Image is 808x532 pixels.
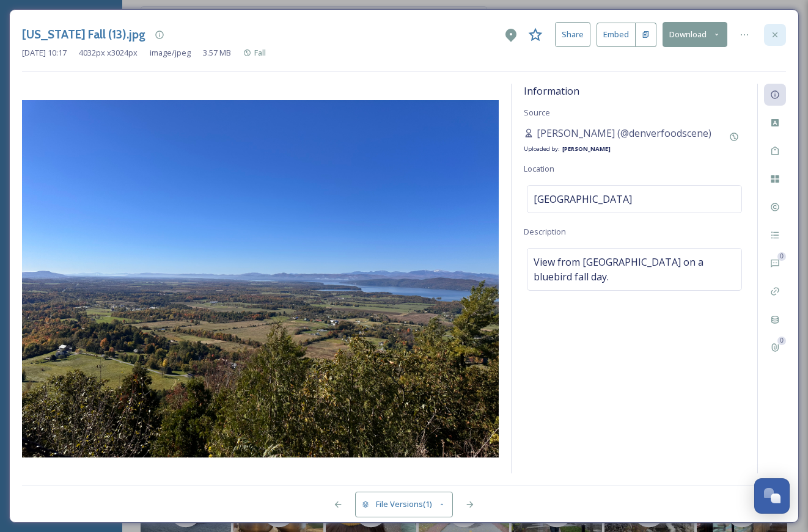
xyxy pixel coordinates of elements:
[524,107,550,118] span: Source
[22,26,145,43] h3: [US_STATE] Fall (13).jpg
[524,84,579,98] span: Information
[663,22,727,47] button: Download
[524,226,566,237] span: Description
[777,337,786,345] div: 0
[754,478,790,514] button: Open Chat
[534,192,632,206] span: [GEOGRAPHIC_DATA]
[203,47,231,59] span: 3.57 MB
[777,252,786,261] div: 0
[534,255,735,284] span: View from [GEOGRAPHIC_DATA] on a bluebird fall day.
[150,47,191,59] span: image/jpeg
[22,47,67,59] span: [DATE] 10:17
[524,145,560,153] span: Uploaded by:
[537,126,711,140] span: [PERSON_NAME] (@denverfoodscene)
[79,47,138,59] span: 4032 px x 3024 px
[597,23,636,47] button: Embed
[22,100,499,457] img: Photo%20Oct%2017%202024%2C%2010%2053%2001%20AM.jpg
[555,22,590,47] button: Share
[562,145,611,153] strong: [PERSON_NAME]
[524,163,554,174] span: Location
[254,47,266,58] span: Fall
[355,492,453,517] button: File Versions(1)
